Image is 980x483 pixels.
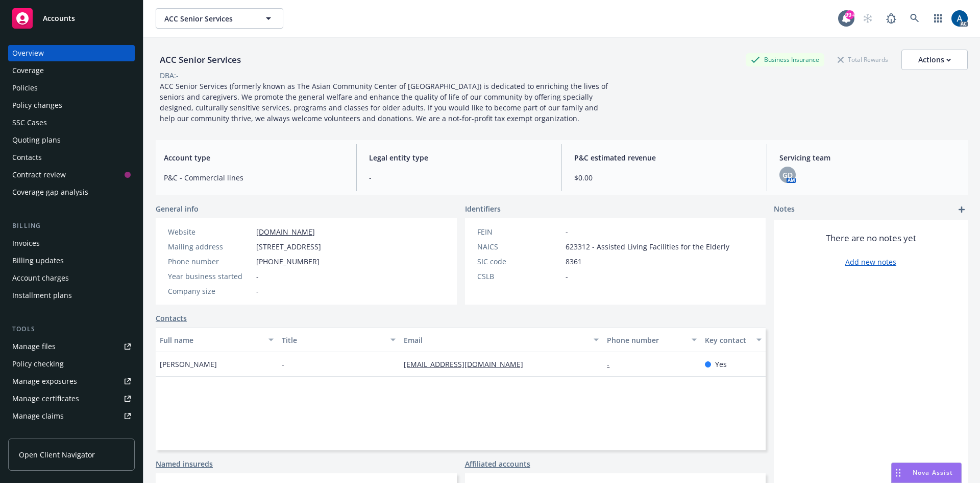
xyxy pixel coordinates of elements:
a: Manage exposures [8,373,135,389]
button: Key contact [701,328,766,352]
div: Coverage [12,62,44,79]
span: There are no notes yet [826,232,916,244]
div: SIC code [477,256,561,267]
div: Installment plans [12,287,72,304]
a: Policy checking [8,356,135,372]
a: Quoting plans [8,132,135,148]
button: Nova Assist [891,463,962,483]
a: Contract review [8,167,135,183]
span: $0.00 [574,172,754,183]
div: Key contact [705,335,750,346]
div: Title [282,335,384,346]
div: Full name [160,335,262,346]
a: Contacts [8,149,135,166]
div: NAICS [477,241,561,252]
a: Manage files [8,338,135,355]
a: Invoices [8,235,135,251]
a: Manage BORs [8,425,135,442]
div: Overview [12,45,44,61]
button: Title [278,328,400,352]
a: Start snowing [857,8,878,29]
a: Account charges [8,270,135,286]
div: Year business started [168,271,252,282]
span: - [256,271,259,282]
span: Yes [715,359,727,370]
div: Total Rewards [832,53,893,66]
span: Nova Assist [913,468,953,477]
span: [PERSON_NAME] [160,359,217,370]
a: Installment plans [8,287,135,304]
div: Account charges [12,270,69,286]
span: Identifiers [465,203,501,214]
span: Accounts [43,14,75,22]
span: [STREET_ADDRESS] [256,241,321,252]
a: Coverage gap analysis [8,184,135,200]
span: ACC Senior Services (formerly known as The Asian Community Center of [GEOGRAPHIC_DATA]) is dedica... [160,81,610,123]
div: DBA: - [160,70,179,81]
a: SSC Cases [8,114,135,131]
img: photo [951,10,968,27]
a: Overview [8,45,135,61]
div: Policy changes [12,97,62,113]
a: Named insureds [156,458,213,469]
div: FEIN [477,226,561,237]
button: Actions [901,50,968,70]
a: [DOMAIN_NAME] [256,227,315,237]
div: Policies [12,80,38,96]
div: Mailing address [168,241,252,252]
div: Billing updates [12,252,64,269]
div: Tools [8,324,135,334]
div: ACC Senior Services [156,53,245,66]
div: Email [404,335,587,346]
span: GD [782,170,793,180]
span: 8361 [566,256,582,267]
a: Contacts [156,313,187,324]
span: Notes [774,203,795,216]
div: Manage exposures [12,373,77,389]
div: Manage BORs [12,425,60,442]
button: Email [400,328,603,352]
span: - [566,226,568,237]
div: Business Insurance [746,53,824,66]
div: Manage files [12,338,56,355]
div: Manage certificates [12,390,79,407]
span: Legal entity type [369,152,549,163]
div: Phone number [607,335,685,346]
div: Contacts [12,149,42,166]
div: Billing [8,221,135,231]
span: General info [156,203,199,214]
div: SSC Cases [12,114,47,131]
span: - [256,286,259,296]
a: Add new notes [845,257,896,267]
a: Switch app [928,8,948,29]
div: 99+ [845,10,854,19]
div: Invoices [12,235,40,251]
a: [EMAIL_ADDRESS][DOMAIN_NAME] [404,359,531,369]
a: Accounts [8,4,135,33]
a: Policies [8,80,135,96]
span: - [369,172,549,183]
a: - [607,359,618,369]
a: Manage claims [8,408,135,424]
div: CSLB [477,271,561,282]
span: Servicing team [779,152,960,163]
div: Drag to move [892,463,904,482]
span: P&C - Commercial lines [164,172,344,183]
a: Manage certificates [8,390,135,407]
span: Open Client Navigator [19,449,95,460]
span: - [566,271,568,282]
div: Phone number [168,256,252,267]
a: Billing updates [8,252,135,269]
button: ACC Senior Services [156,8,283,29]
div: Quoting plans [12,132,61,148]
div: Company size [168,286,252,296]
a: Report a Bug [881,8,901,29]
button: Full name [156,328,278,352]
span: 623312 - Assisted Living Facilities for the Elderly [566,241,729,252]
a: Affiliated accounts [465,458,530,469]
button: Phone number [603,328,700,352]
div: Website [168,226,252,237]
div: Contract review [12,167,66,183]
span: [PHONE_NUMBER] [256,256,320,267]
